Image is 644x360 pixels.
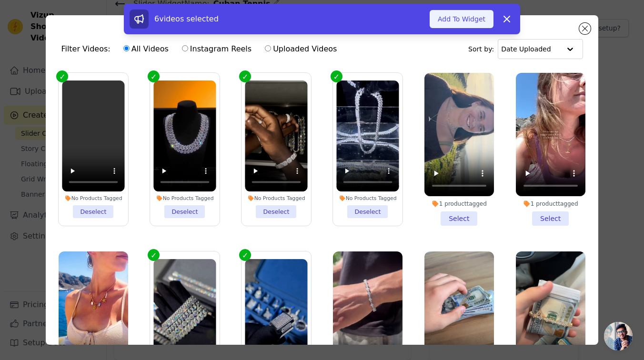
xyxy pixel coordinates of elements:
[604,322,633,350] a: Open chat
[468,39,583,59] div: Sort by:
[154,14,219,23] span: 6 videos selected
[264,43,337,55] label: Uploaded Videos
[123,43,169,55] label: All Videos
[61,38,342,60] div: Filter Videos:
[516,200,585,208] div: 1 product tagged
[154,195,216,202] div: No Products Tagged
[181,43,252,55] label: Instagram Reels
[245,195,307,202] div: No Products Tagged
[424,200,494,208] div: 1 product tagged
[336,195,399,202] div: No Products Tagged
[62,195,125,202] div: No Products Tagged
[430,10,493,28] button: Add To Widget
